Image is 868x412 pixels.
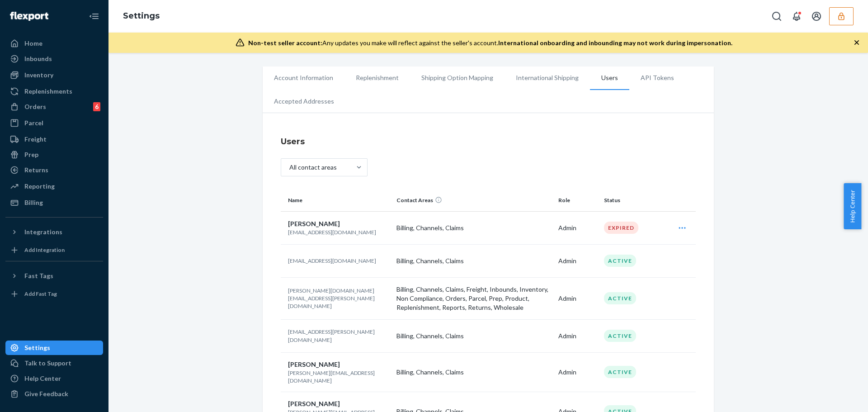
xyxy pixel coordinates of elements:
div: Active [604,292,636,304]
div: Settings [24,343,50,352]
a: Inventory [5,68,103,82]
p: [EMAIL_ADDRESS][PERSON_NAME][DOMAIN_NAME] [288,328,389,343]
div: Returns [24,166,48,175]
li: API Tokens [629,66,685,89]
button: Help Center [844,183,861,229]
div: Help Center [24,374,61,383]
th: Status [600,189,667,211]
iframe: Opens a widget where you can chat to one of our agents [811,385,859,407]
th: Role [555,189,600,211]
a: Freight [5,132,103,147]
td: Admin [555,244,600,277]
button: Open account menu [807,7,826,25]
span: [PERSON_NAME] [288,360,340,368]
div: Home [24,39,42,48]
li: Replenishment [344,66,410,89]
li: Account Information [263,66,344,89]
a: Settings [5,341,103,355]
div: Add Fast Tag [24,290,57,298]
button: Integrations [5,225,103,239]
div: Inbounds [24,54,52,63]
td: Admin [555,211,600,244]
a: Prep [5,147,103,162]
a: Add Fast Tag [5,287,103,301]
div: Inventory [24,71,53,80]
button: Give Feedback [5,387,103,401]
div: Prep [24,150,38,159]
h4: Users [281,136,696,147]
li: Users [590,66,629,90]
td: Admin [555,319,600,352]
a: Parcel [5,116,103,130]
button: Close Navigation [85,7,103,25]
span: Non-test seller account: [248,39,322,47]
p: Billing, Channels, Claims [396,331,551,341]
div: Expired [604,222,638,234]
div: Open user actions [670,219,694,237]
p: [EMAIL_ADDRESS][DOMAIN_NAME] [288,228,389,236]
a: Help Center [5,371,103,386]
a: Replenishments [5,84,103,99]
ol: breadcrumbs [116,3,167,29]
span: [PERSON_NAME] [288,220,340,227]
div: 6 [93,102,100,111]
p: Billing, Channels, Claims [396,256,551,265]
div: Replenishments [24,87,72,96]
div: Fast Tags [24,271,53,280]
button: Fast Tags [5,269,103,283]
button: Open notifications [788,7,806,25]
td: Admin [555,277,600,319]
span: [PERSON_NAME] [288,400,340,407]
p: [EMAIL_ADDRESS][DOMAIN_NAME] [288,257,389,265]
div: Billing [24,198,43,207]
a: Billing [5,195,103,210]
p: Billing, Channels, Claims, Freight, Inbounds, Inventory, Non Compliance, Orders, Parcel, Prep, Pr... [396,285,551,312]
a: Settings [123,11,160,21]
a: Add Integration [5,243,103,257]
div: Reporting [24,182,55,191]
div: Any updates you make will reflect against the seller's account. [248,38,732,47]
button: Talk to Support [5,356,103,370]
div: Freight [24,135,47,144]
img: Flexport logo [10,12,48,21]
a: Orders6 [5,99,103,114]
li: Shipping Option Mapping [410,66,505,89]
div: Orders [24,102,46,111]
div: Active [604,255,636,267]
th: Name [281,189,393,211]
div: Talk to Support [24,359,71,368]
div: Integrations [24,227,62,237]
p: [PERSON_NAME][DOMAIN_NAME][EMAIL_ADDRESS][PERSON_NAME][DOMAIN_NAME] [288,287,389,310]
button: Open Search Box [768,7,786,25]
p: Billing, Channels, Claims [396,223,551,232]
div: Active [604,366,636,378]
div: Give Feedback [24,389,68,398]
div: Active [604,330,636,342]
div: Add Integration [24,246,65,254]
a: Inbounds [5,52,103,66]
td: Admin [555,352,600,392]
a: Home [5,36,103,51]
a: Returns [5,163,103,177]
li: International Shipping [505,66,590,89]
li: Accepted Addresses [263,90,345,113]
span: International onboarding and inbounding may not work during impersonation. [498,39,732,47]
p: Billing, Channels, Claims [396,368,551,377]
th: Contact Areas [393,189,555,211]
a: Reporting [5,179,103,194]
p: [PERSON_NAME][EMAIL_ADDRESS][DOMAIN_NAME] [288,369,389,384]
div: All contact areas [289,163,337,172]
div: Parcel [24,118,43,128]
